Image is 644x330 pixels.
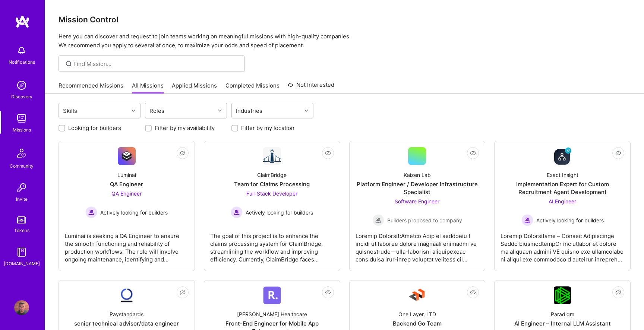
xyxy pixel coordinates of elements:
[501,226,624,263] div: Loremip Dolorsitame – Consec Adipiscinge Seddo EiusmodtempOr inc utlabor et dolore ma aliquaen ad...
[372,214,384,226] img: Builders proposed to company
[356,147,479,265] a: Kaizen LabPlatform Engineer / Developer Infrastructure SpecialistSoftware Engineer Builders propo...
[615,150,621,156] i: icon EyeClosed
[180,289,186,295] i: icon EyeClosed
[263,147,281,165] img: Company Logo
[14,226,29,234] div: Tokens
[132,82,164,94] a: All Missions
[304,109,308,112] i: icon Chevron
[356,180,479,196] div: Platform Engineer / Developer Infrastructure Specialist
[118,147,136,165] img: Company Logo
[180,150,186,156] i: icon EyeClosed
[61,105,79,116] div: Skills
[470,150,476,156] i: icon EyeClosed
[15,15,30,28] img: logo
[59,82,123,94] a: Recommended Missions
[536,216,604,224] span: Actively looking for builders
[59,32,631,50] p: Here you can discover and request to join teams working on meaningful missions with high-quality ...
[117,171,136,179] div: Luminai
[68,124,121,132] label: Looking for builders
[237,310,307,318] div: [PERSON_NAME] Healthcare
[11,93,32,101] div: Discovery
[65,226,189,263] div: Luminai is seeking a QA Engineer to ensure the smooth functioning and reliability of production w...
[393,320,442,327] div: Backend Go Team
[16,195,28,203] div: Invite
[356,226,479,263] div: Loremip Dolorsit:Ametco Adip el seddoeiu t incidi ut laboree dolore magnaali enimadmi ve quisnost...
[64,60,73,68] i: icon SearchGrey
[231,206,243,218] img: Actively looking for builders
[246,209,313,216] span: Actively looking for builders
[263,286,281,304] img: Company Logo
[554,286,571,304] img: Company Logo
[12,300,31,315] a: User Avatar
[325,150,331,156] i: icon EyeClosed
[501,147,624,265] a: Company LogoExact InsightImplementation Expert for Custom Recruitment Agent DevelopmentAI Enginee...
[241,124,294,132] label: Filter by my location
[225,82,280,94] a: Completed Missions
[14,300,29,315] img: User Avatar
[551,310,574,318] div: Paradigm
[73,60,239,68] input: Find Mission...
[521,214,533,226] img: Actively looking for builders
[501,180,624,196] div: Implementation Expert for Custom Recruitment Agent Development
[14,78,29,93] img: discovery
[387,216,462,224] span: Builders proposed to company
[148,105,166,116] div: Roles
[10,162,34,170] div: Community
[85,206,97,218] img: Actively looking for builders
[118,286,136,304] img: Company Logo
[74,320,179,327] div: senior technical advisor/data engineer
[65,147,189,265] a: Company LogoLuminaiQA EngineerQA Engineer Actively looking for buildersActively looking for build...
[547,171,578,179] div: Exact Insight
[288,80,334,94] a: Not Interested
[325,289,331,295] i: icon EyeClosed
[246,190,297,197] span: Full-Stack Developer
[132,109,135,112] i: icon Chevron
[398,310,436,318] div: One Layer, LTD
[234,180,310,188] div: Team for Claims Processing
[514,320,611,327] div: AI Engineer – Internal LLM Assistant
[4,260,40,267] div: [DOMAIN_NAME]
[470,289,476,295] i: icon EyeClosed
[14,180,29,195] img: Invite
[395,198,439,204] span: Software Engineer
[404,171,431,179] div: Kaizen Lab
[17,216,26,223] img: tokens
[59,15,631,24] h3: Mission Control
[9,58,35,66] div: Notifications
[100,209,168,216] span: Actively looking for builders
[615,289,621,295] i: icon EyeClosed
[110,180,143,188] div: QA Engineer
[218,109,222,112] i: icon Chevron
[14,245,29,260] img: guide book
[210,147,334,265] a: Company LogoClaimBridgeTeam for Claims ProcessingFull-Stack Developer Actively looking for builde...
[13,126,31,134] div: Missions
[155,124,215,132] label: Filter by my availability
[549,198,576,204] span: AI Engineer
[210,226,334,263] div: The goal of this project is to enhance the claims processing system for ClaimBridge, streamlining...
[14,43,29,58] img: bell
[110,310,143,318] div: Paystandards
[111,190,142,197] span: QA Engineer
[234,105,264,116] div: Industries
[553,147,571,165] img: Company Logo
[172,82,217,94] a: Applied Missions
[13,144,31,162] img: Community
[257,171,287,179] div: ClaimBridge
[14,111,29,126] img: teamwork
[408,286,426,304] img: Company Logo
